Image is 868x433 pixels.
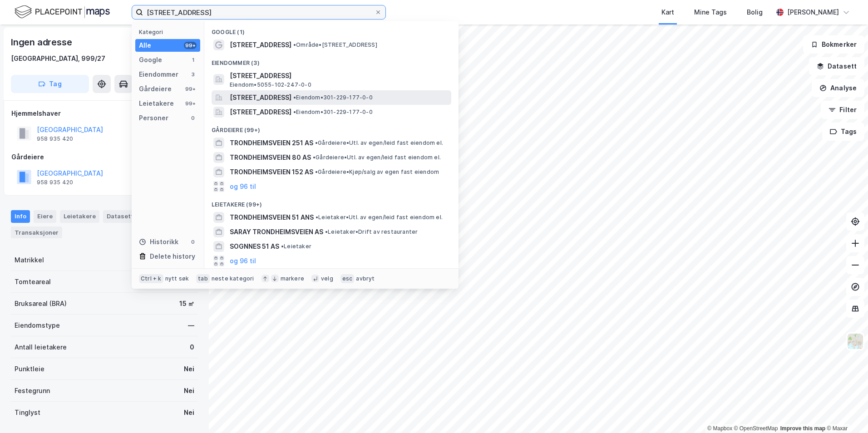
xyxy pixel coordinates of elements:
[316,214,443,221] span: Leietaker • Utl. av egen/leid fast eiendom el.
[281,275,304,282] div: markere
[139,113,168,123] div: Personer
[11,53,105,64] div: [GEOGRAPHIC_DATA], 999/27
[189,56,197,64] div: 1
[313,154,316,161] span: •
[15,276,51,287] div: Tomteareal
[803,35,864,54] button: Bokmerker
[313,154,441,161] span: Gårdeiere • Utl. av egen/leid fast eiendom el.
[184,42,197,49] div: 99+
[184,407,194,418] div: Nei
[60,210,99,223] div: Leietakere
[103,210,137,223] div: Datasett
[694,7,727,18] div: Mine Tags
[139,236,178,247] div: Historikk
[340,274,355,283] div: esc
[11,108,197,119] div: Hjemmelshaver
[747,7,763,18] div: Bolig
[204,21,459,38] div: Google (1)
[230,92,291,103] span: [STREET_ADDRESS]
[316,214,318,221] span: •
[821,101,864,119] button: Filter
[15,385,50,396] div: Festegrunn
[293,41,296,48] span: •
[11,75,89,93] button: Tag
[230,226,323,237] span: SARAY TRONDHEIMSVEIEN AS
[11,152,197,162] div: Gårdeiere
[15,298,67,309] div: Bruksareal (BRA)
[196,274,210,283] div: tab
[230,70,448,81] span: [STREET_ADDRESS]
[15,342,67,353] div: Antall leietakere
[11,35,74,49] div: Ingen adresse
[230,241,279,252] span: SOGNNES 51 AS
[281,243,311,250] span: Leietaker
[139,40,151,51] div: Alle
[847,333,864,350] img: Z
[189,71,197,78] div: 3
[780,425,825,432] a: Improve this map
[184,85,197,93] div: 99+
[293,94,296,101] span: •
[822,123,864,141] button: Tags
[293,41,377,49] span: Område • [STREET_ADDRESS]
[293,94,373,101] span: Eiendom • 301-229-177-0-0
[281,243,284,250] span: •
[184,364,194,374] div: Nei
[230,181,256,192] button: og 96 til
[212,275,254,282] div: neste kategori
[230,167,313,177] span: TRONDHEIMSVEIEN 152 AS
[11,210,30,223] div: Info
[188,320,194,331] div: —
[823,389,868,433] iframe: Chat Widget
[15,4,110,20] img: logo.f888ab2527a4732fd821a326f86c7f29.svg
[139,98,174,109] div: Leietakere
[293,108,373,116] span: Eiendom • 301-229-177-0-0
[809,57,864,75] button: Datasett
[315,139,443,147] span: Gårdeiere • Utl. av egen/leid fast eiendom el.
[179,298,194,309] div: 15 ㎡
[707,425,732,432] a: Mapbox
[204,119,459,136] div: Gårdeiere (99+)
[15,407,40,418] div: Tinglyst
[15,255,44,266] div: Matrikkel
[189,114,197,122] div: 0
[787,7,839,18] div: [PERSON_NAME]
[139,274,163,283] div: Ctrl + k
[230,152,311,163] span: TRONDHEIMSVEIEN 80 AS
[189,238,197,246] div: 0
[812,79,864,97] button: Analyse
[139,69,178,80] div: Eiendommer
[315,168,439,176] span: Gårdeiere • Kjøp/salg av egen fast eiendom
[165,275,189,282] div: nytt søk
[230,81,311,89] span: Eiendom • 5055-102-247-0-0
[184,385,194,396] div: Nei
[15,320,60,331] div: Eiendomstype
[315,139,318,146] span: •
[37,179,73,186] div: 958 935 420
[139,29,200,35] div: Kategori
[661,7,674,18] div: Kart
[230,107,291,118] span: [STREET_ADDRESS]
[356,275,375,282] div: avbryt
[293,108,296,115] span: •
[315,168,318,175] span: •
[230,39,291,50] span: [STREET_ADDRESS]
[321,275,333,282] div: velg
[150,251,195,262] div: Delete history
[15,364,44,374] div: Punktleie
[325,228,328,235] span: •
[204,194,459,210] div: Leietakere (99+)
[37,135,73,143] div: 958 935 420
[190,342,194,353] div: 0
[734,425,778,432] a: OpenStreetMap
[11,226,62,238] div: Transaksjoner
[230,212,314,223] span: TRONDHEIMSVEIEN 51 ANS
[184,100,197,107] div: 99+
[143,5,375,19] input: Søk på adresse, matrikkel, gårdeiere, leietakere eller personer
[230,256,256,266] button: og 96 til
[230,138,313,148] span: TRONDHEIMSVEIEN 251 AS
[139,84,172,94] div: Gårdeiere
[139,54,162,65] div: Google
[325,228,418,236] span: Leietaker • Drift av restauranter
